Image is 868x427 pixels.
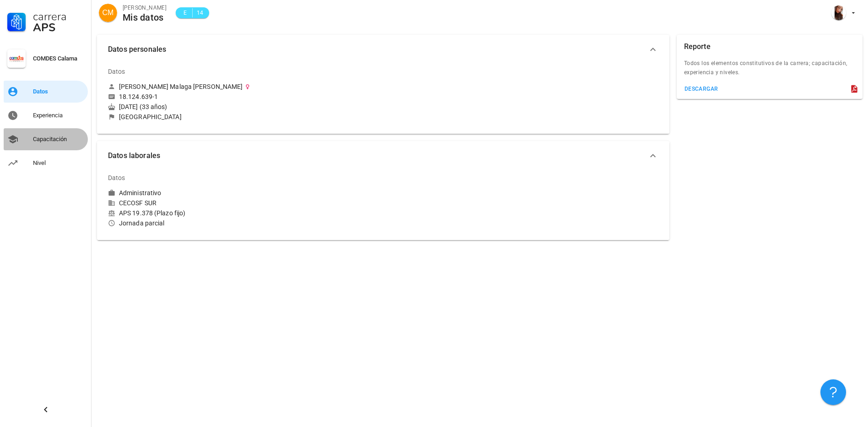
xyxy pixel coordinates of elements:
button: Datos laborales [97,141,669,170]
div: [PERSON_NAME] [123,3,167,12]
div: APS [33,22,84,33]
div: descargar [684,86,718,92]
span: Datos laborales [108,149,647,162]
span: CM [102,4,114,22]
span: E [181,8,189,17]
div: CECOSF SUR [108,199,379,207]
div: Nivel [33,159,84,167]
div: avatar [99,4,117,22]
span: 14 [196,8,204,17]
div: Jornada parcial [108,219,379,227]
div: Datos [108,60,125,82]
div: Carrera [33,11,84,22]
div: APS 19.378 (Plazo fijo) [108,209,379,217]
div: Datos [33,88,84,95]
div: [GEOGRAPHIC_DATA] [119,113,182,121]
a: Capacitación [4,128,88,150]
div: Experiencia [33,112,84,119]
div: Datos [108,167,125,189]
div: [DATE] (33 años) [108,103,379,111]
div: Capacitación [33,136,84,143]
div: avatar [831,5,846,20]
a: Experiencia [4,104,88,126]
div: Administrativo [119,189,161,197]
div: [PERSON_NAME] Malaga [PERSON_NAME] [119,82,243,91]
a: Nivel [4,152,88,174]
div: 18.124.639-1 [119,93,158,101]
div: Todos los elementos constitutivos de la carrera; capacitación, experiencia y niveles. [677,59,863,82]
button: descargar [680,82,722,95]
div: COMDES Calama [33,55,84,62]
div: Reporte [684,35,711,59]
button: Datos personales [97,35,669,64]
span: Datos personales [108,43,647,56]
a: Datos [4,81,88,103]
div: Mis datos [123,12,167,22]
